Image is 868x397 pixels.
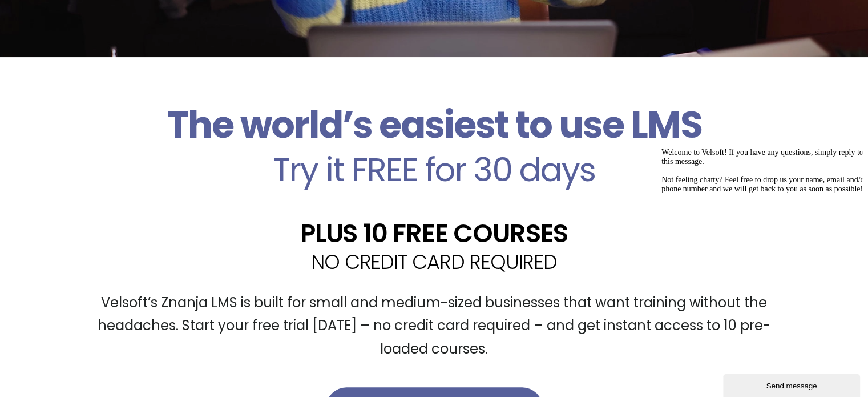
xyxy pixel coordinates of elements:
[80,252,788,272] h2: NO CREDIT CARD REQUIRED
[80,153,788,186] h2: Try it FREE for 30 days
[80,291,788,361] p: Velsoft’s Znanja LMS is built for small and medium-sized businesses that want training without th...
[5,5,210,50] span: Welcome to Velsoft! If you have any questions, simply reply to this message. Not feeling chatty? ...
[80,103,788,147] h2: The world’s easiest to use LMS
[657,143,862,368] iframe: chat widget
[723,372,862,397] iframe: chat widget
[5,5,210,50] div: Welcome to Velsoft! If you have any questions, simply reply to this message.Not feeling chatty? F...
[80,220,788,246] h2: PLUS 10 FREE COURSES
